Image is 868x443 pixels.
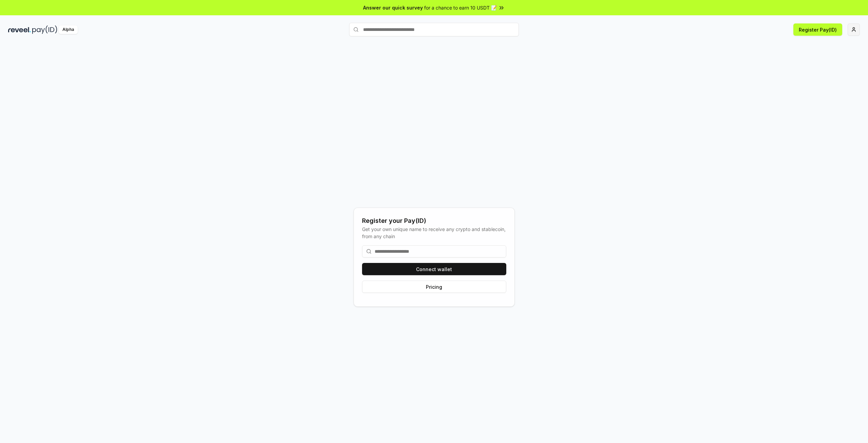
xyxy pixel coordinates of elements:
[362,216,506,226] div: Register your Pay(ID)
[362,281,506,293] button: Pricing
[362,263,506,275] button: Connect wallet
[363,4,423,11] span: Answer our quick survey
[793,23,842,36] button: Register Pay(ID)
[362,226,506,240] div: Get your own unique name to receive any crypto and stablecoin, from any chain
[59,25,78,34] div: Alpha
[32,25,57,34] img: pay_id
[8,25,31,34] img: reveel_dark
[424,4,497,11] span: for a chance to earn 10 USDT 📝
